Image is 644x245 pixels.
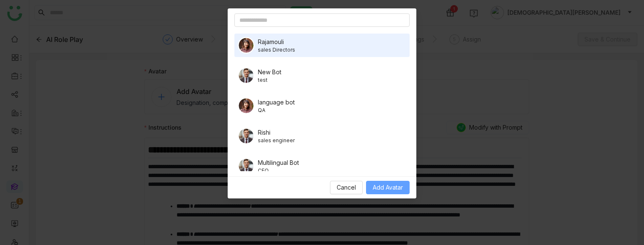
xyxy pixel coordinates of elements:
span: language bot [258,98,295,107]
img: young_male.png [238,158,254,175]
img: male.png [238,128,254,144]
span: Rajamouli [258,37,295,46]
span: QA [258,107,295,114]
button: Cancel [330,181,363,194]
span: sales engineer [258,137,295,144]
span: Rishi [258,128,295,137]
img: old_female.png [238,37,254,54]
span: test [258,76,281,84]
span: CEO [258,167,299,175]
span: sales Directors [258,46,295,54]
span: New Bot [258,68,281,76]
span: Add Avatar [373,183,403,192]
img: male.png [238,67,254,84]
span: Cancel [337,183,356,192]
span: Multilingual Bot [258,158,299,167]
button: Add Avatar [366,181,410,194]
img: female.png [238,97,254,114]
